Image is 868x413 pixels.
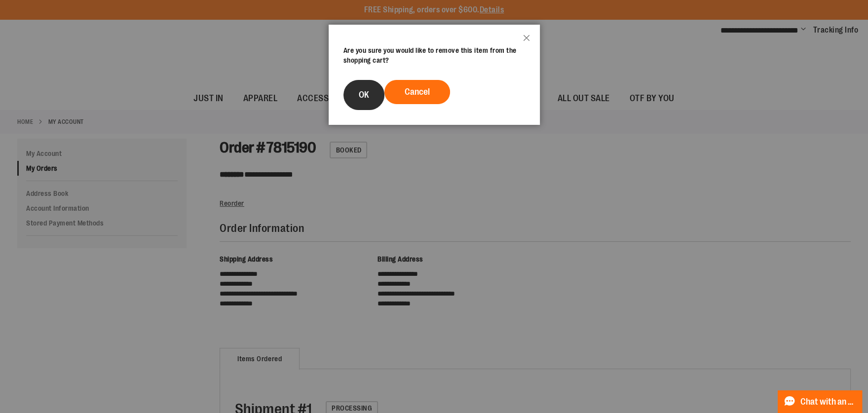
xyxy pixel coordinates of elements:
span: Chat with an Expert [800,397,856,407]
button: Chat with an Expert [778,390,863,413]
button: Cancel [384,80,450,104]
button: OK [343,80,384,110]
span: OK [359,90,369,100]
div: Are you sure you would like to remove this item from the shopping cart? [343,45,525,65]
span: Cancel [405,87,430,97]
